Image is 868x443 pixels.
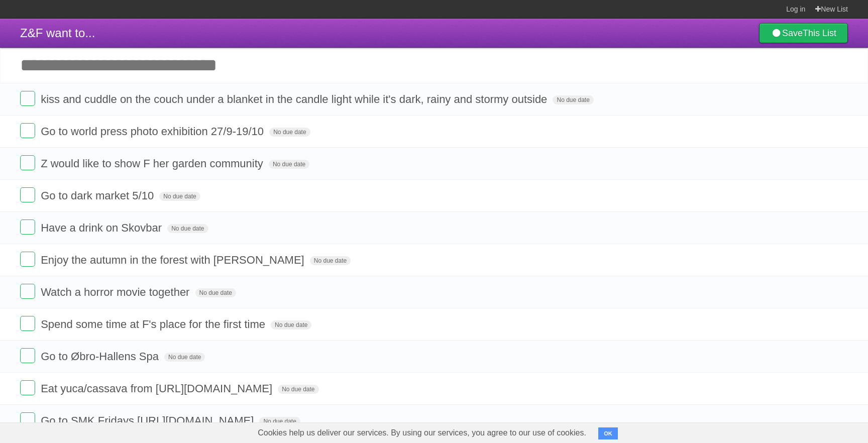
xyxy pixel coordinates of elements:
[248,423,596,443] span: Cookies help us deliver our services. By using our services, you agree to our use of cookies.
[20,187,35,202] label: Done
[269,160,309,169] span: No due date
[269,128,310,137] span: No due date
[271,320,311,329] span: No due date
[20,219,35,235] label: Done
[259,417,300,426] span: No due date
[159,192,200,201] span: No due date
[598,427,618,439] button: OK
[41,222,164,234] span: Have a drink on Skovbar
[310,256,351,265] span: No due date
[41,125,266,138] span: Go to world press photo exhibition 27/9-19/10
[20,380,35,395] label: Done
[41,157,266,170] span: Z would like to show F her garden community
[41,318,268,330] span: Spend some time at F's place for the first time
[20,348,35,363] label: Done
[20,91,35,106] label: Done
[167,224,208,233] span: No due date
[20,284,35,299] label: Done
[41,93,550,105] span: kiss and cuddle on the couch under a blanket in the candle light while it's dark, rainy and storm...
[41,414,256,427] span: Go to SMK Fridays [URL][DOMAIN_NAME]
[41,350,161,363] span: Go to Øbro-Hallens Spa
[20,26,95,40] span: Z&F want to...
[20,412,35,427] label: Done
[803,28,836,38] b: This List
[164,353,205,362] span: No due date
[41,286,192,298] span: Watch a horror movie together
[41,254,307,266] span: Enjoy the autumn in the forest with [PERSON_NAME]
[759,23,848,43] a: SaveThis List
[20,123,35,138] label: Done
[20,316,35,331] label: Done
[278,385,318,394] span: No due date
[41,382,275,395] span: Eat yuca/cassava from [URL][DOMAIN_NAME]
[20,252,35,267] label: Done
[195,288,236,297] span: No due date
[41,189,156,202] span: Go to dark market 5/10
[20,155,35,170] label: Done
[553,95,593,104] span: No due date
